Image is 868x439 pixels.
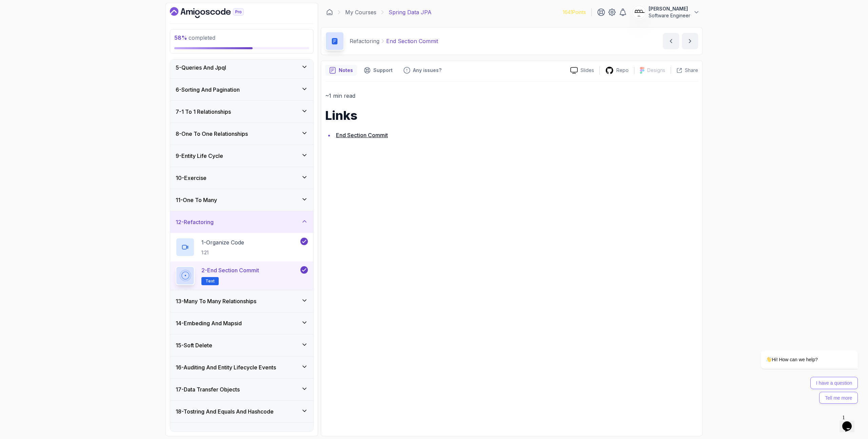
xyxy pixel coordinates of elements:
[563,9,586,16] p: 1641 Points
[325,91,698,100] p: ~1 min read
[580,67,594,74] p: Slides
[176,385,240,394] h3: 17 - Data Transfer Objects
[649,12,690,19] p: Software Engineer
[201,249,244,256] p: 1:21
[170,356,313,378] button: 16-Auditing And Entity Lifecycle Events
[201,266,259,274] p: 2 - End Section Commit
[176,108,231,116] h3: 7 - 1 To 1 Relationships
[170,379,313,400] button: 17-Data Transfer Objects
[739,289,861,408] iframe: chat widget
[176,196,217,204] h3: 11 - One To Many
[176,86,240,94] h3: 6 - Sorting And Pagination
[170,211,313,233] button: 12-Refactoring
[176,407,274,416] h3: 18 - Tostring And Equals And Hashcode
[399,65,446,76] button: Feedback button
[174,34,215,41] span: completed
[176,238,308,257] button: 1-Organize Code1:21
[360,65,397,76] button: Support button
[176,363,276,371] h3: 16 - Auditing And Entity Lifecycle Events
[176,341,212,349] h3: 15 - Soft Delete
[649,5,690,12] p: [PERSON_NAME]
[176,63,226,72] h3: 5 - Queries And Jpql
[170,334,313,356] button: 15-Soft Delete
[373,67,393,74] p: Support
[170,401,313,422] button: 18-Tostring And Equals And Hashcode
[647,67,665,74] p: Designs
[350,37,379,45] p: Refactoring
[176,266,308,285] button: 2-End Section CommitText
[840,412,861,432] iframe: chat widget
[565,67,599,74] a: Slides
[170,79,313,100] button: 6-Sorting And Pagination
[176,152,223,160] h3: 9 - Entity Life Cycle
[176,429,296,438] h3: 19 - Database Versioning And Scheme Evolution
[616,67,629,74] p: Repo
[336,132,388,139] a: End Section Commit
[413,67,441,74] p: Any issues?
[174,34,187,41] span: 58 %
[685,67,698,74] p: Share
[170,312,313,334] button: 14-Embeding And Mapsid
[389,8,432,16] p: Spring Data JPA
[682,33,698,49] button: next content
[386,37,438,45] p: End Section Commit
[170,123,313,145] button: 8-One To One Relationships
[176,297,256,305] h3: 13 - Many To Many Relationships
[176,174,206,182] h3: 10 - Exercise
[600,66,634,75] a: Repo
[170,7,259,18] a: Dashboard
[170,290,313,312] button: 13-Many To Many Relationships
[345,8,376,16] a: My Courses
[170,101,313,123] button: 7-1 To 1 Relationships
[201,238,244,246] p: 1 - Organize Code
[633,6,646,19] img: user profile image
[326,9,333,16] a: Dashboard
[339,67,353,74] p: Notes
[205,278,215,284] span: Text
[170,167,313,189] button: 10-Exercise
[170,57,313,78] button: 5-Queries And Jpql
[325,109,698,122] h1: Links
[671,67,698,74] button: Share
[325,65,357,76] button: notes button
[176,130,248,138] h3: 8 - One To One Relationships
[170,189,313,211] button: 11-One To Many
[176,218,214,226] h3: 12 - Refactoring
[176,319,242,327] h3: 14 - Embeding And Mapsid
[170,145,313,167] button: 9-Entity Life Cycle
[663,33,679,49] button: previous content
[632,5,700,19] button: user profile image[PERSON_NAME]Software Engineer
